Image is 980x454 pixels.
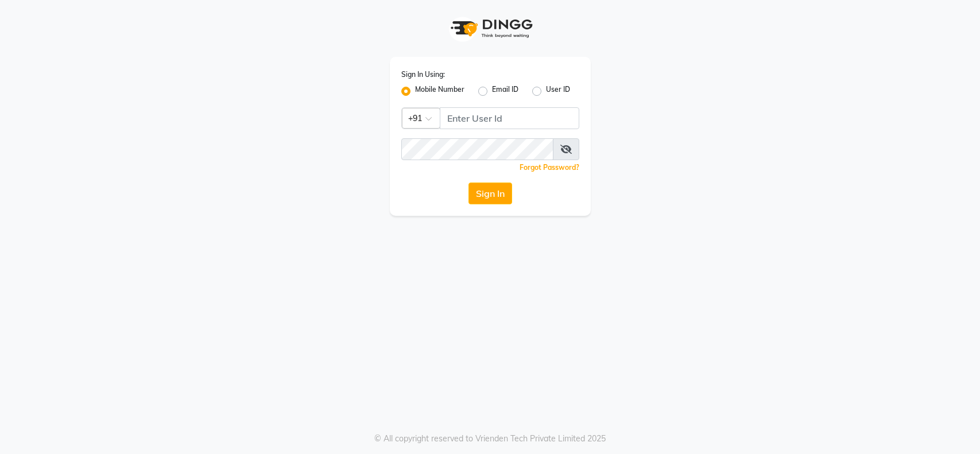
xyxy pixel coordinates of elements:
[401,69,445,80] label: Sign In Using:
[401,138,553,160] input: Username
[520,163,579,172] a: Forgot Password?
[546,84,570,98] label: User ID
[444,11,536,45] img: logo1.svg
[415,84,464,98] label: Mobile Number
[440,107,579,129] input: Username
[468,183,512,204] button: Sign In
[492,84,518,98] label: Email ID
